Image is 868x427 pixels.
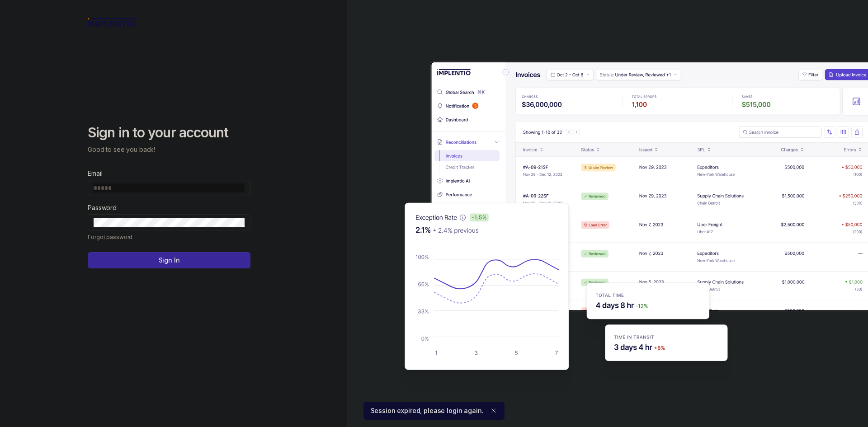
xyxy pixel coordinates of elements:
p: Forgot password [88,232,132,241]
p: Good to see you back! [88,145,250,154]
img: logo [88,18,137,27]
a: Link Forgot password [88,232,132,241]
p: Sign In [159,256,180,265]
label: Email [88,169,102,178]
label: Password [88,203,117,212]
h2: Sign in to your account [88,124,250,142]
p: Session expired, please login again. [371,406,484,415]
button: Sign In [88,252,250,268]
